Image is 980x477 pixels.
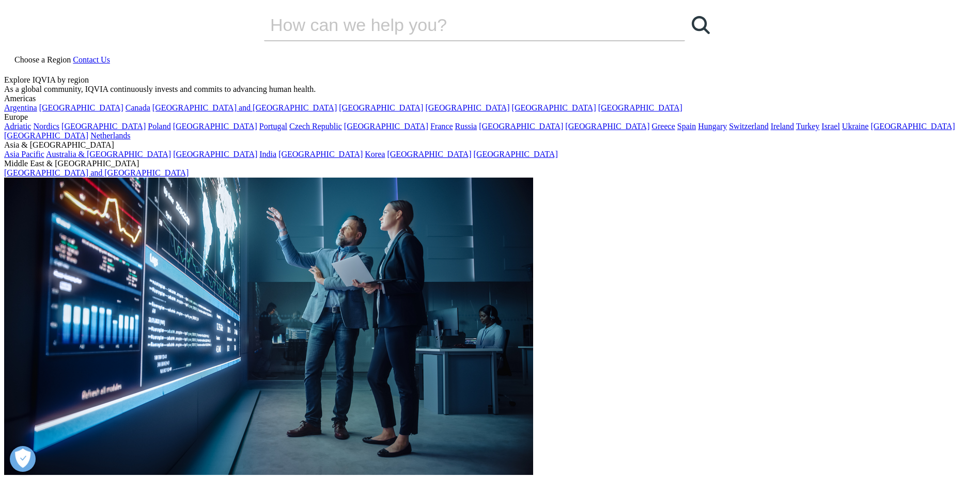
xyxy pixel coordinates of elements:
[425,103,509,112] a: [GEOGRAPHIC_DATA]
[455,122,477,131] a: Russia
[289,122,342,131] a: Czech Republic
[870,122,955,131] a: [GEOGRAPHIC_DATA]
[278,150,363,158] a: [GEOGRAPHIC_DATA]
[173,150,257,158] a: [GEOGRAPHIC_DATA]
[39,103,123,112] a: [GEOGRAPHIC_DATA]
[4,75,976,85] div: Explore IQVIA by region
[698,122,727,131] a: Hungary
[692,16,710,34] svg: Search
[14,55,71,64] span: Choose a Region
[4,103,37,112] a: Argentina
[259,122,287,131] a: Portugal
[729,122,768,131] a: Switzerland
[4,178,533,475] img: 2093_analyzing-data-using-big-screen-display-and-laptop.png
[796,122,820,131] a: Turkey
[565,122,649,131] a: [GEOGRAPHIC_DATA]
[4,168,189,177] a: [GEOGRAPHIC_DATA] and [GEOGRAPHIC_DATA]
[33,122,59,131] a: Nordics
[387,150,471,158] a: [GEOGRAPHIC_DATA]
[4,140,976,150] div: Asia & [GEOGRAPHIC_DATA]
[4,159,976,168] div: Middle East & [GEOGRAPHIC_DATA]
[4,85,976,94] div: As a global community, IQVIA continuously invests and commits to advancing human health.
[430,122,453,131] a: France
[61,122,146,131] a: [GEOGRAPHIC_DATA]
[259,150,276,158] a: India
[771,122,794,131] a: Ireland
[152,103,337,112] a: [GEOGRAPHIC_DATA] and [GEOGRAPHIC_DATA]
[90,131,130,140] a: Netherlands
[4,150,44,158] a: Asia Pacific
[4,122,31,131] a: Adriatic
[651,122,675,131] a: Greece
[365,150,385,158] a: Korea
[4,131,88,140] a: [GEOGRAPHIC_DATA]
[821,122,840,131] a: Israel
[685,9,716,40] a: Search
[264,9,656,40] input: Search
[10,446,36,472] button: Open Preferences
[73,55,110,64] a: Contact Us
[4,94,976,103] div: Americas
[479,122,563,131] a: [GEOGRAPHIC_DATA]
[344,122,428,131] a: [GEOGRAPHIC_DATA]
[677,122,696,131] a: Spain
[126,103,150,112] a: Canada
[339,103,423,112] a: [GEOGRAPHIC_DATA]
[842,122,869,131] a: Ukraine
[46,150,171,158] a: Australia & [GEOGRAPHIC_DATA]
[598,103,682,112] a: [GEOGRAPHIC_DATA]
[148,122,170,131] a: Poland
[512,103,596,112] a: [GEOGRAPHIC_DATA]
[173,122,257,131] a: [GEOGRAPHIC_DATA]
[4,113,976,122] div: Europe
[474,150,558,158] a: [GEOGRAPHIC_DATA]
